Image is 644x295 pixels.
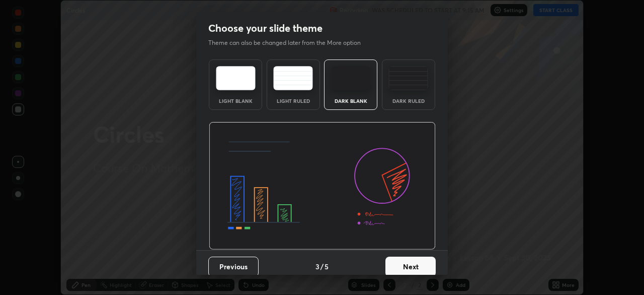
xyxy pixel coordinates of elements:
img: lightTheme.e5ed3b09.svg [216,66,256,90]
button: Previous [208,257,259,277]
img: darkTheme.f0cc69e5.svg [331,66,371,90]
img: darkRuledTheme.de295e13.svg [388,66,428,90]
div: Light Blank [215,98,256,103]
h4: / [320,261,324,272]
h4: 5 [325,261,329,272]
p: Theme can also be changed later from the More option [208,38,371,47]
h2: Choose your slide theme [208,22,323,35]
div: Dark Ruled [388,98,429,103]
img: lightRuledTheme.5fabf969.svg [273,66,313,90]
img: darkThemeBanner.d06ce4a2.svg [209,122,436,250]
div: Light Ruled [273,98,313,103]
div: Dark Blank [331,98,371,103]
button: Next [385,257,436,277]
h4: 3 [315,261,319,272]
